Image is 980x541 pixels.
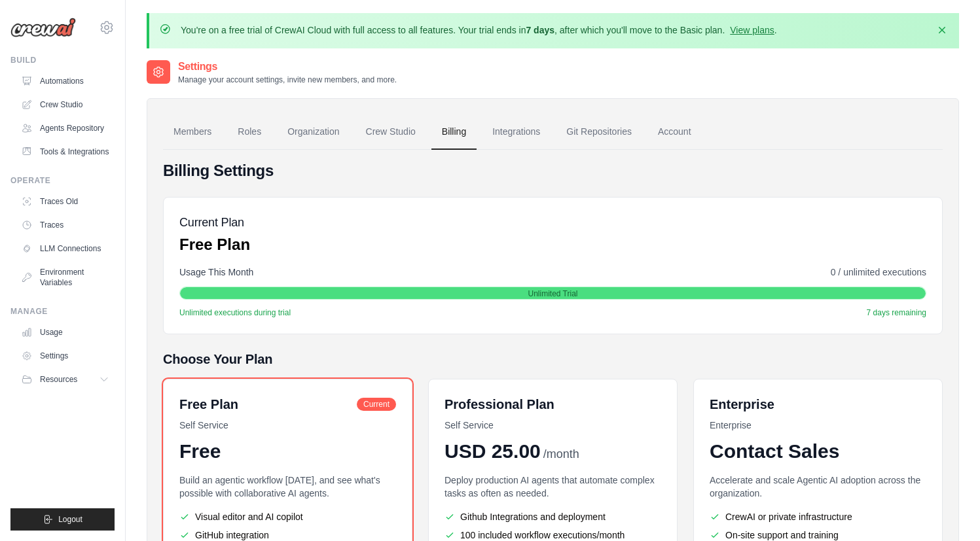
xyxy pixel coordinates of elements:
img: Logo [10,18,76,37]
span: 7 days remaining [867,307,926,318]
a: Settings [16,345,115,366]
span: Current [357,398,396,411]
a: Usage [16,322,115,343]
a: Crew Studio [355,114,426,150]
div: Build [10,55,115,65]
a: Members [163,114,222,150]
span: Unlimited executions during trial [179,307,291,318]
div: Operate [10,175,115,186]
p: Enterprise [710,419,926,432]
div: Contact Sales [710,440,926,463]
div: Free [179,440,396,463]
span: Unlimited Trial [528,288,577,299]
h4: Billing Settings [163,160,943,181]
p: Self Service [445,419,661,432]
div: Manage [10,306,115,317]
p: Manage your account settings, invite new members, and more. [178,75,397,85]
a: Integrations [482,114,551,150]
h6: Professional Plan [445,395,554,413]
a: Traces [16,215,115,236]
p: You're on a free trial of CrewAI Cloud with full access to all features. Your trial ends in , aft... [181,24,777,37]
a: LLM Connections [16,238,115,259]
li: Visual editor and AI copilot [179,510,396,523]
span: USD 25.00 [445,440,541,463]
p: Build an agentic workflow [DATE], and see what's possible with collaborative AI agents. [179,474,396,500]
p: Free Plan [179,234,250,255]
h5: Choose Your Plan [163,350,943,368]
a: Automations [16,71,115,92]
a: Billing [431,114,477,150]
span: Logout [58,514,82,525]
h6: Enterprise [710,395,926,413]
a: Traces Old [16,191,115,212]
a: Account [647,114,702,150]
span: Usage This Month [179,266,253,279]
span: /month [543,445,579,463]
a: Git Repositories [556,114,642,150]
a: Tools & Integrations [16,141,115,162]
button: Resources [16,369,115,390]
p: Deploy production AI agents that automate complex tasks as often as needed. [445,474,661,500]
span: 0 / unlimited executions [831,266,926,279]
a: Agents Repository [16,118,115,139]
a: View plans [730,25,774,35]
button: Logout [10,508,115,531]
h5: Current Plan [179,213,250,232]
a: Crew Studio [16,94,115,115]
a: Roles [227,114,272,150]
a: Organization [277,114,350,150]
span: Resources [40,374,77,385]
p: Self Service [179,419,396,432]
h2: Settings [178,59,397,75]
h6: Free Plan [179,395,238,413]
a: Environment Variables [16,262,115,293]
strong: 7 days [526,25,554,35]
li: Github Integrations and deployment [445,510,661,523]
li: CrewAI or private infrastructure [710,510,926,523]
p: Accelerate and scale Agentic AI adoption across the organization. [710,474,926,500]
